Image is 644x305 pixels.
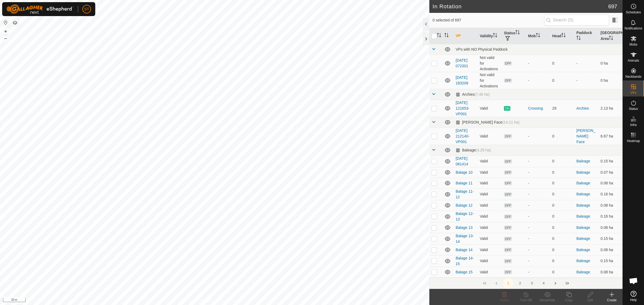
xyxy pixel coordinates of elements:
[550,72,574,89] td: 0
[537,298,558,303] div: Show/Hide
[598,55,623,72] td: 0 ha
[598,200,623,211] td: 0.08 ha
[456,211,474,221] a: Balage 12-13
[550,188,574,200] td: 0
[528,269,548,275] div: -
[478,72,502,89] td: Not valid for Activations
[526,28,550,44] th: Mob
[456,58,468,68] a: [DATE] 072301
[6,4,74,14] img: Gallagher Logo
[528,61,548,66] div: -
[550,128,574,145] td: 0
[478,155,502,167] td: Valid
[576,259,590,263] a: Baleage
[550,233,574,244] td: 0
[478,128,502,145] td: Valid
[576,214,590,218] a: Baleage
[630,43,637,46] span: Mobs
[504,203,512,208] span: OFF
[561,34,566,38] p-sorticon: Activate to sort
[528,180,548,186] div: -
[576,181,590,185] a: Baleage
[220,298,236,303] a: Contact Us
[598,128,623,145] td: 6.67 ha
[576,128,595,144] a: [PERSON_NAME] Face
[478,233,502,244] td: Valid
[503,278,514,289] button: 1
[493,34,497,38] p-sorticon: Activate to sort
[500,298,509,302] span: Delete
[478,200,502,211] td: Valid
[628,59,639,62] span: Animals
[528,225,548,230] div: -
[576,106,589,110] a: Archies
[2,35,9,42] button: –
[601,298,623,303] div: Create
[609,36,613,41] p-sorticon: Activate to sort
[193,298,214,303] a: Privacy Policy
[550,167,574,178] td: 0
[550,28,574,44] th: Head
[598,255,623,267] td: 0.15 ha
[562,278,573,289] button: Last Page
[528,158,548,164] div: -
[598,100,623,117] td: 2.13 ha
[528,106,548,111] div: Crossing
[550,200,574,211] td: 0
[433,17,544,23] span: 0 selected of 697
[544,14,609,26] input: Search (S)
[478,255,502,267] td: Valid
[478,188,502,200] td: Valid
[504,134,512,139] span: OFF
[12,20,18,26] button: Map Layers
[558,298,580,303] div: Copy
[574,28,598,44] th: Paddock
[504,270,512,274] span: OFF
[456,101,469,116] a: [DATE] 121653-VP001
[526,278,537,289] button: 3
[576,192,590,196] a: Baleage
[515,31,520,35] p-sorticon: Activate to sort
[504,61,512,66] span: OFF
[528,133,548,139] div: -
[504,170,512,175] span: OFF
[550,55,574,72] td: 0
[630,298,637,302] span: Help
[478,55,502,72] td: Not valid for Activations
[456,128,469,144] a: [DATE] 212140-VP001
[478,178,502,188] td: Valid
[550,267,574,277] td: 0
[504,78,512,83] span: OFF
[478,277,502,289] td: Valid
[456,120,519,125] div: [PERSON_NAME] Face
[598,178,623,188] td: 0.08 ha
[456,92,490,97] div: Archies
[456,170,473,174] a: Balage 10
[538,278,549,289] button: 4
[504,225,512,230] span: OFF
[528,247,548,253] div: -
[536,34,540,38] p-sorticon: Activate to sort
[625,75,641,78] span: Neckbands
[456,156,468,166] a: [DATE] 061414
[478,28,502,44] th: Validity
[580,298,601,303] div: Edit
[576,225,590,230] a: Baleage
[550,222,574,233] td: 0
[576,170,590,174] a: Baleage
[528,214,548,219] div: -
[576,248,590,252] a: Baleage
[627,139,640,143] span: Heatmap
[598,277,623,289] td: 0.16 ha
[478,167,502,178] td: Valid
[550,277,574,289] td: 0
[576,36,581,41] p-sorticon: Activate to sort
[502,28,526,44] th: Status
[625,273,642,289] a: Open chat
[84,6,89,12] span: ST
[574,55,598,72] td: -
[456,203,473,207] a: Balage 12
[598,155,623,167] td: 0.15 ha
[576,236,590,241] a: Baleage
[598,222,623,233] td: 0.08 ha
